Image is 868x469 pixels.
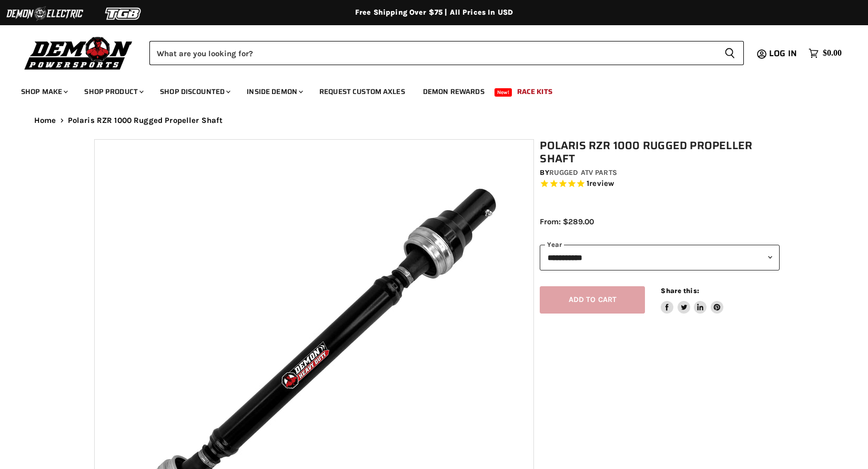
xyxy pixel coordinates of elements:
span: Rated 5.0 out of 5 stars 1 reviews [540,179,780,190]
a: Log in [764,49,803,58]
span: 1 reviews [587,179,614,189]
a: Inside Demon [239,81,309,102]
a: Request Custom Axles [311,81,413,102]
a: Shop Make [13,81,74,102]
img: Demon Electric Logo 2 [5,4,84,24]
button: Search [716,41,744,65]
a: Race Kits [509,81,560,102]
span: From: $289.00 [540,217,594,226]
div: Free Shipping Over $75 | All Prices In USD [13,8,855,17]
img: TGB Logo 2 [84,4,163,24]
img: Demon Powersports [21,34,136,71]
a: $0.00 [803,46,847,61]
form: Product [149,41,744,65]
div: by [540,167,780,179]
span: Polaris RZR 1000 Rugged Propeller Shaft [68,116,223,125]
a: Shop Product [76,81,150,102]
span: Share this: [661,287,699,295]
span: Log in [769,47,797,60]
ul: Main menu [13,77,839,102]
input: Search [149,41,716,65]
select: year [540,245,780,270]
a: Rugged ATV Parts [549,168,617,177]
nav: Breadcrumbs [13,116,855,125]
a: Shop Discounted [152,81,237,102]
h1: Polaris RZR 1000 Rugged Propeller Shaft [540,139,780,165]
span: $0.00 [823,48,842,58]
aside: Share this: [661,286,723,314]
a: Home [34,116,56,125]
span: review [589,179,614,189]
a: Demon Rewards [415,81,492,102]
span: New! [494,88,512,97]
